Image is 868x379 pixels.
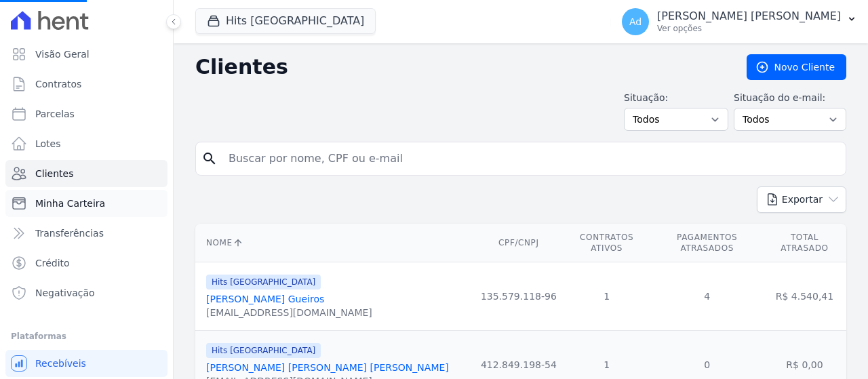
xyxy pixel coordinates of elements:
[206,362,449,373] a: [PERSON_NAME] [PERSON_NAME] [PERSON_NAME]
[651,262,762,331] td: 4
[611,3,868,41] button: Ad [PERSON_NAME] [PERSON_NAME] Ver opções
[35,137,61,151] span: Lotes
[206,275,321,290] span: Hits [GEOGRAPHIC_DATA]
[35,77,81,91] span: Contratos
[195,8,376,34] button: Hits [GEOGRAPHIC_DATA]
[5,250,167,277] a: Crédito
[35,197,105,210] span: Minha Carteira
[657,9,841,23] p: [PERSON_NAME] [PERSON_NAME]
[35,167,73,180] span: Clientes
[195,224,475,262] th: Nome
[657,23,841,34] p: Ver opções
[747,54,846,80] a: Novo Cliente
[35,256,70,270] span: Crédito
[734,91,846,105] label: Situação do e-mail:
[5,100,167,127] a: Parcelas
[5,71,167,98] a: Contratos
[475,262,562,331] td: 135.579.118-96
[651,224,762,262] th: Pagamentos Atrasados
[763,224,846,262] th: Total Atrasado
[35,286,95,300] span: Negativação
[5,190,167,217] a: Minha Carteira
[206,294,324,304] a: [PERSON_NAME] Gueiros
[562,224,652,262] th: Contratos Ativos
[195,55,725,79] h2: Clientes
[5,350,167,377] a: Recebíveis
[5,220,167,247] a: Transferências
[475,224,562,262] th: CPF/CNPJ
[757,186,846,213] button: Exportar
[220,145,840,172] input: Buscar por nome, CPF ou e-mail
[35,357,86,370] span: Recebíveis
[5,130,167,157] a: Lotes
[11,328,162,344] div: Plataformas
[562,262,652,331] td: 1
[206,343,321,358] span: Hits [GEOGRAPHIC_DATA]
[5,160,167,187] a: Clientes
[5,279,167,306] a: Negativação
[35,47,90,61] span: Visão Geral
[201,151,218,167] i: search
[5,41,167,68] a: Visão Geral
[629,17,642,26] span: Ad
[35,226,104,240] span: Transferências
[35,107,75,121] span: Parcelas
[763,262,846,331] td: R$ 4.540,41
[624,91,728,105] label: Situação:
[206,306,372,319] div: [EMAIL_ADDRESS][DOMAIN_NAME]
